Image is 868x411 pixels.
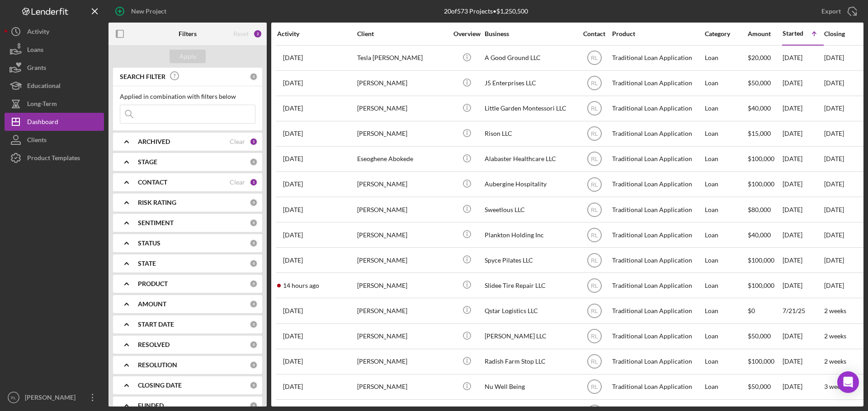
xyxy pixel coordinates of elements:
[357,324,448,348] div: [PERSON_NAME]
[824,206,844,213] time: [DATE]
[485,147,575,171] div: Alabaster Healthcare LLC
[824,180,844,188] time: [DATE]
[824,231,844,239] time: [DATE]
[5,131,104,149] a: Clients
[283,206,303,213] time: 2025-07-11 19:06
[283,257,303,264] time: 2025-07-11 01:17
[138,240,160,247] b: STATUS
[705,299,747,323] div: Loan
[705,147,747,171] div: Loan
[27,59,46,79] div: Grants
[485,122,575,146] div: Rison LLC
[783,324,823,348] div: [DATE]
[824,104,844,112] time: [DATE]
[5,113,104,131] button: Dashboard
[283,130,303,137] time: 2025-07-25 14:16
[250,219,258,227] div: 0
[591,333,598,340] text: RL
[138,219,174,226] b: SENTIMENT
[485,375,575,399] div: Nu Well Being
[485,350,575,374] div: Radish Farm Stop LLC
[27,95,57,115] div: Long-Term
[138,382,182,389] b: CLOSING DATE
[283,383,303,390] time: 2025-08-04 20:30
[591,257,598,263] text: RL
[138,300,166,308] b: AMOUNT
[705,273,747,297] div: Loan
[250,178,258,186] div: 1
[485,71,575,95] div: J5 Enterprises LLC
[233,30,249,37] div: Reset
[591,232,598,238] text: RL
[357,46,448,70] div: Tesla [PERSON_NAME]
[783,299,823,323] div: 7/21/25
[591,282,598,289] text: RL
[705,46,747,70] div: Loan
[748,248,782,272] div: $100,000
[783,147,823,171] div: [DATE]
[812,2,863,20] button: Export
[485,198,575,222] div: Sweetlous LLC
[824,155,844,162] time: [DATE]
[108,2,175,20] button: New Project
[705,30,747,37] div: Category
[783,375,823,399] div: [DATE]
[612,198,703,222] div: Traditional Loan Application
[5,95,104,113] button: Long-Term
[138,179,167,186] b: CONTACT
[5,23,104,41] a: Activity
[824,332,846,340] time: 2 weeks
[283,231,303,239] time: 2025-08-08 19:15
[612,299,703,323] div: Traditional Loan Application
[783,172,823,196] div: [DATE]
[705,248,747,272] div: Loan
[591,181,598,188] text: RL
[5,149,104,167] a: Product Templates
[250,381,258,389] div: 0
[612,172,703,196] div: Traditional Loan Application
[170,50,206,63] button: Apply
[612,324,703,348] div: Traditional Loan Application
[824,256,844,264] time: [DATE]
[705,223,747,247] div: Loan
[250,280,258,288] div: 0
[138,158,157,166] b: STAGE
[485,30,575,37] div: Business
[783,273,823,297] div: [DATE]
[748,147,782,171] div: $100,000
[612,46,703,70] div: Traditional Loan Application
[577,30,611,37] div: Contact
[5,41,104,59] a: Loans
[250,138,258,146] div: 1
[485,97,575,120] div: Little Garden Montessori LLC
[283,307,303,314] time: 2025-08-07 16:22
[131,2,166,20] div: New Project
[783,248,823,272] div: [DATE]
[179,50,196,63] div: Apply
[783,97,823,120] div: [DATE]
[357,223,448,247] div: [PERSON_NAME]
[783,198,823,222] div: [DATE]
[357,97,448,120] div: [PERSON_NAME]
[357,30,448,37] div: Client
[138,280,168,287] b: PRODUCT
[705,71,747,95] div: Loan
[485,324,575,348] div: [PERSON_NAME] LLC
[357,299,448,323] div: [PERSON_NAME]
[283,79,303,87] time: 2025-08-08 14:33
[283,105,303,112] time: 2025-06-17 15:46
[748,198,782,222] div: $80,000
[748,324,782,348] div: $50,000
[283,54,303,61] time: 2025-07-09 19:24
[283,180,303,188] time: 2025-07-07 17:34
[277,30,356,37] div: Activity
[250,199,258,207] div: 0
[27,77,61,97] div: Educational
[705,97,747,120] div: Loan
[612,122,703,146] div: Traditional Loan Application
[612,30,703,37] div: Product
[612,273,703,297] div: Traditional Loan Application
[5,77,104,95] button: Educational
[591,55,598,61] text: RL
